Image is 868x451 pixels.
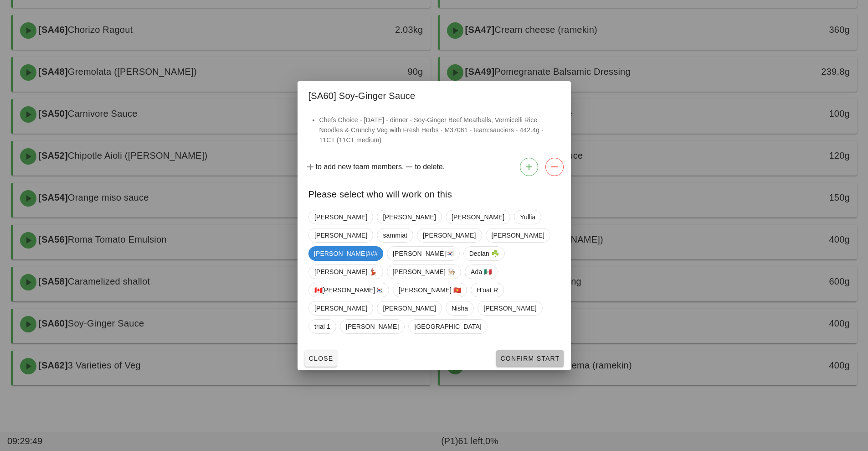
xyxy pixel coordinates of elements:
span: trial 1 [314,320,330,333]
div: to add new team members. to delete. [298,154,571,180]
span: [PERSON_NAME] [451,210,504,224]
li: Chefs Choice - [DATE] - dinner - Soy-Ginger Beef Meatballs, Vermicelli Rice Noodles & Crunchy Veg... [319,115,560,145]
span: [PERSON_NAME] [314,301,367,315]
span: [PERSON_NAME] [383,301,436,315]
span: Declan ☘️ [469,247,498,260]
span: [PERSON_NAME] [314,228,367,242]
span: Close [308,355,334,362]
span: [PERSON_NAME] [423,228,476,242]
span: [PERSON_NAME] 💃🏽 [314,265,377,279]
div: Please select who will work on this [298,180,571,206]
span: Nisha [451,301,467,315]
button: Close [305,350,337,367]
span: [PERSON_NAME]🇰🇷 [393,247,454,260]
span: Yullia [520,210,535,224]
span: [PERSON_NAME] [345,320,398,333]
span: 🇨🇦[PERSON_NAME]🇰🇷 [314,283,383,297]
span: [GEOGRAPHIC_DATA] [414,320,481,333]
span: [PERSON_NAME] 👨🏼‍🍳 [392,265,455,279]
span: [PERSON_NAME] [314,210,367,224]
div: [SA60] Soy-Ginger Sauce [298,81,571,108]
button: Confirm Start [496,350,563,367]
span: Ada 🇲🇽 [471,265,492,279]
span: [PERSON_NAME] [483,301,536,315]
span: Confirm Start [500,355,560,362]
span: [PERSON_NAME] [491,228,544,242]
span: [PERSON_NAME] [383,210,436,224]
span: [PERSON_NAME] 🇻🇳 [398,283,461,297]
span: H'oat R [477,283,498,297]
span: sammiat [383,228,407,242]
span: [PERSON_NAME]### [314,246,378,261]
